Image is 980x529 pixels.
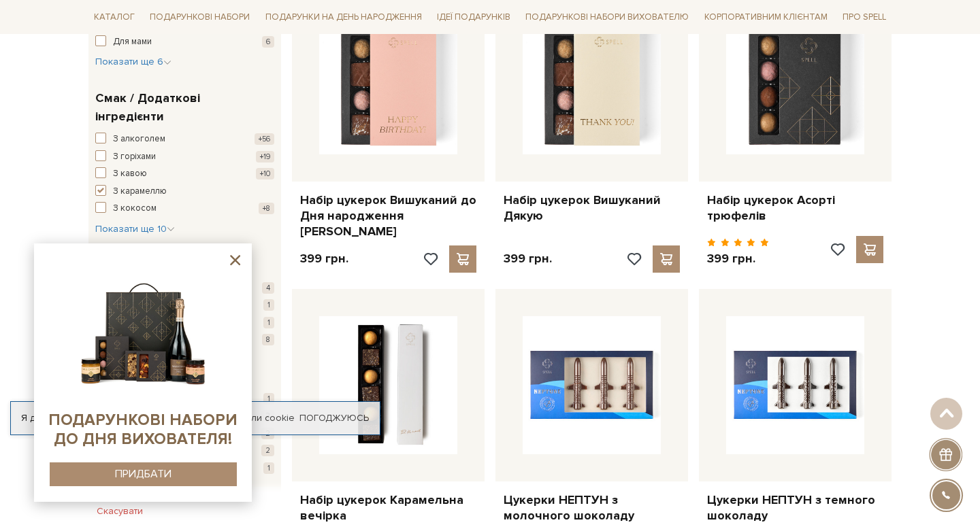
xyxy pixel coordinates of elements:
[256,151,274,163] span: +19
[262,282,274,294] span: 4
[113,35,152,49] span: Для мами
[504,251,552,267] p: 399 грн.
[95,223,175,235] span: Показати ще 10
[300,251,348,267] p: 399 грн.
[95,202,274,216] button: З кокосом +8
[95,185,274,199] button: З карамеллю
[95,150,274,164] button: З горіхами +19
[233,412,295,424] a: файли cookie
[95,89,271,126] span: Смак / Додаткові інгредієнти
[95,133,274,146] button: З алкоголем +56
[707,192,883,224] a: Набір цукерок Асорті трюфелів
[255,133,274,145] span: +56
[88,7,140,28] a: Каталог
[263,393,274,405] span: 1
[707,251,769,267] p: 399 грн.
[95,167,274,181] button: З кавою +10
[11,412,380,424] div: Я дозволяю [DOMAIN_NAME] використовувати
[113,185,167,199] span: З карамеллю
[113,150,156,164] span: З горіхами
[88,500,151,522] button: Скасувати
[261,445,274,456] span: 2
[95,56,171,67] span: Показати ще 6
[300,192,476,240] a: Набір цукерок Вишуканий до Дня народження [PERSON_NAME]
[263,317,274,328] span: 1
[259,203,274,214] span: +8
[504,492,680,524] a: Цукерки НЕПТУН з молочного шоколаду
[431,7,516,28] a: Ідеї подарунків
[262,334,274,345] span: 8
[263,299,274,311] span: 1
[144,7,255,28] a: Подарункові набори
[113,202,157,216] span: З кокосом
[263,462,274,474] span: 1
[113,133,165,146] span: З алкоголем
[95,55,171,69] button: Показати ще 6
[95,222,175,236] button: Показати ще 10
[261,428,274,439] span: 2
[256,168,274,180] span: +10
[837,7,892,28] a: Про Spell
[260,7,427,28] a: Подарунки на День народження
[95,35,274,49] button: Для мами 6
[504,192,680,224] a: Набір цукерок Вишуканий Дякую
[520,5,694,29] a: Подарункові набори вихователю
[113,167,147,181] span: З кавою
[707,492,883,524] a: Цукерки НЕПТУН з темного шоколаду
[300,492,476,524] a: Набір цукерок Карамельна вечірка
[299,412,369,424] a: Погоджуюсь
[699,5,833,29] a: Корпоративним клієнтам
[262,36,274,48] span: 6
